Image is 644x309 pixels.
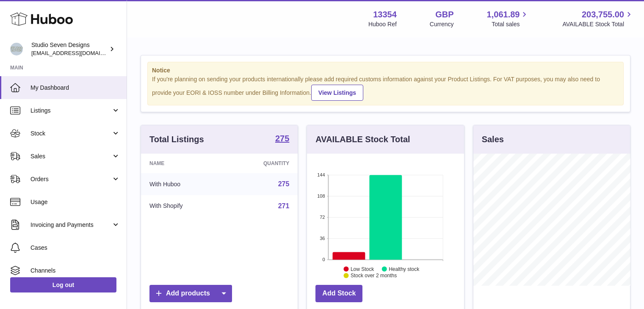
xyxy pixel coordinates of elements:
[149,134,204,145] h3: Total Listings
[141,195,226,217] td: With Shopify
[311,85,363,101] a: View Listings
[30,221,111,229] span: Invoicing and Payments
[275,134,289,144] a: 275
[278,202,290,210] a: 271
[31,50,124,56] span: [EMAIL_ADDRESS][DOMAIN_NAME]
[30,84,120,92] span: My Dashboard
[351,273,397,279] text: Stock over 2 months
[226,154,298,173] th: Quantity
[487,9,530,28] a: 1,061.89 Total sales
[141,154,226,173] th: Name
[317,193,325,199] text: 108
[10,43,23,55] img: contact.studiosevendesigns@gmail.com
[31,41,108,57] div: Studio Seven Designs
[30,152,111,160] span: Sales
[10,277,116,292] a: Log out
[562,9,634,28] a: 203,755.00 AVAILABLE Stock Total
[435,9,453,20] strong: GBP
[487,9,520,20] span: 1,061.89
[152,75,619,101] div: If you're planning on sending your products internationally please add required customs informati...
[30,267,120,275] span: Channels
[482,134,504,145] h3: Sales
[30,198,120,206] span: Usage
[152,66,619,74] strong: Notice
[317,172,325,177] text: 144
[149,285,232,302] a: Add products
[389,266,420,272] text: Healthy stock
[320,215,325,220] text: 72
[373,9,397,20] strong: 13354
[30,175,111,183] span: Orders
[368,20,397,28] div: Huboo Ref
[430,20,454,28] div: Currency
[323,257,325,262] text: 0
[30,244,120,252] span: Cases
[141,173,226,195] td: With Huboo
[351,266,374,272] text: Low Stock
[492,20,529,28] span: Total sales
[275,134,289,143] strong: 275
[582,9,624,20] span: 203,755.00
[320,236,325,241] text: 36
[30,130,111,138] span: Stock
[30,107,111,115] span: Listings
[562,20,634,28] span: AVAILABLE Stock Total
[278,180,290,188] a: 275
[315,285,362,302] a: Add Stock
[315,134,410,145] h3: AVAILABLE Stock Total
